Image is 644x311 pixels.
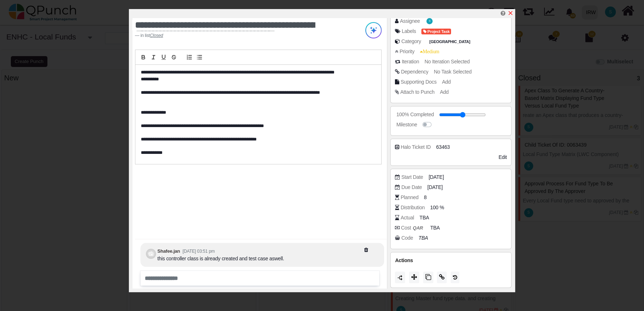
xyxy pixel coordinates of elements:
span: 8 [424,194,427,201]
span: TBA [430,224,439,232]
div: 100% Completed [396,111,434,118]
b: QAR [413,225,423,231]
div: Due Date [401,184,422,191]
div: Code [401,234,413,242]
button: History [451,272,459,283]
span: TBA [420,214,429,222]
span: No Iteration Selected [425,59,470,64]
div: Actual [401,214,414,222]
i: TBA [418,235,428,241]
span: [DATE] [429,173,444,181]
div: Distribution [401,204,425,211]
div: Supporting Docs [401,78,437,86]
div: Priority [400,48,414,55]
div: Iteration [402,58,419,66]
i: Edit Punch [500,10,505,16]
div: Cost [401,224,425,232]
span: [DATE] [428,184,443,191]
span: <div><span class="badge badge-secondary" style="background-color: #F44E3B"> <i class="fa fa-tag p... [421,28,451,35]
div: Start Date [401,173,423,181]
div: Milestone [396,121,417,129]
span: Project Task [421,29,451,35]
span: No Task Selected [434,69,471,75]
span: Add [440,89,449,95]
span: 100 % [430,204,444,211]
div: Labels [402,28,416,35]
footer: in list [135,32,339,39]
span: Actions [395,257,413,263]
b: Shafee.jan [157,248,180,254]
img: Try writing with AI [365,22,382,38]
span: Edit [498,154,507,160]
span: 63463 [436,143,450,151]
button: Move [409,272,419,283]
div: Attach to Punch [400,88,435,96]
span: Shafee.jan [426,18,433,24]
a: x [508,10,513,16]
div: Assignee [400,17,420,25]
small: [DATE] 03:51 pm [182,249,215,254]
div: Halo Ticket ID [401,143,431,151]
span: Medium [420,49,439,54]
div: Category [401,38,421,45]
span: Add [442,79,451,85]
div: this controller class is already created and test case aswell. [157,255,284,262]
button: Copy Link [437,272,447,283]
button: Copy [423,272,433,283]
span: Pakistan [428,39,472,45]
div: Dependency [401,68,429,76]
svg: x [508,10,513,16]
button: Duration should be greater than 1 day to split [395,272,405,283]
span: S [429,20,430,22]
img: LaQAAAABJRU5ErkJggg== [397,275,403,281]
u: Closed [150,33,163,38]
div: Planned [401,194,418,201]
cite: Source Title [150,33,163,38]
